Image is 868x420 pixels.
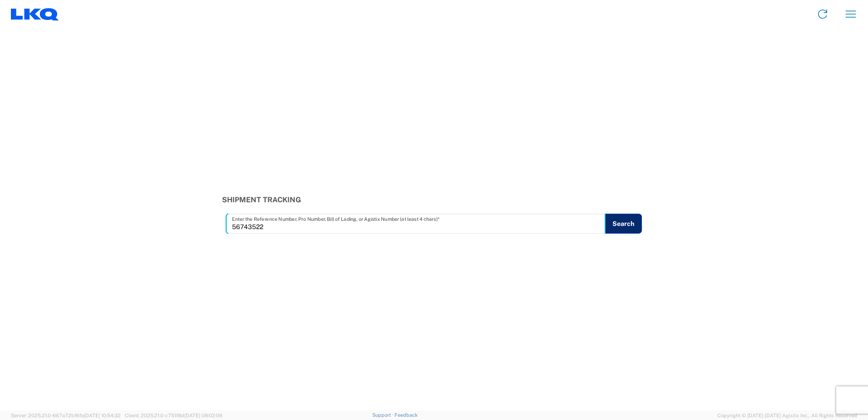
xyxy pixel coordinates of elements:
[11,413,121,418] span: Server: 2025.21.0-667a72bf6fa
[184,413,222,418] span: [DATE] 08:02:06
[605,214,642,234] button: Search
[84,413,121,418] span: [DATE] 10:54:32
[125,413,222,418] span: Client: 2025.21.0-c751f8d
[222,195,646,204] h3: Shipment Tracking
[395,412,418,418] a: Feedback
[717,411,857,420] span: Copyright © [DATE]-[DATE] Agistix Inc., All Rights Reserved
[372,412,395,418] a: Support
